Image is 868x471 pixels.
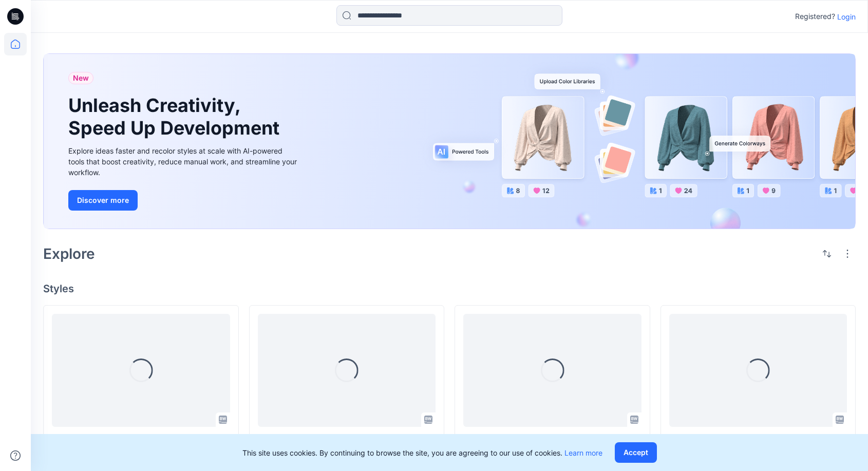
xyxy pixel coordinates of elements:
h1: Unleash Creativity, Speed Up Development [68,95,284,139]
h4: Styles [43,282,856,295]
a: Learn more [564,448,602,457]
span: New [73,72,89,84]
p: This site uses cookies. By continuing to browse the site, you are agreeing to our use of cookies. [242,447,602,458]
p: 18413 Sweetheat Bustier Bally's Shreveport [258,433,436,447]
p: 18414 Covered Placket Tunic [52,433,230,447]
a: Discover more [68,190,299,211]
button: Discover more [68,190,138,211]
p: GC20-38 [PERSON_NAME] Cross Diamond Shirt [463,433,641,447]
button: Accept [615,442,657,463]
p: Registered? [795,10,835,23]
p: Login [837,11,856,22]
p: GC20-39 [PERSON_NAME] Cross Diamond Details Modern Shirt [669,433,847,447]
div: Explore ideas faster and recolor styles at scale with AI-powered tools that boost creativity, red... [68,145,299,178]
h2: Explore [43,246,95,262]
